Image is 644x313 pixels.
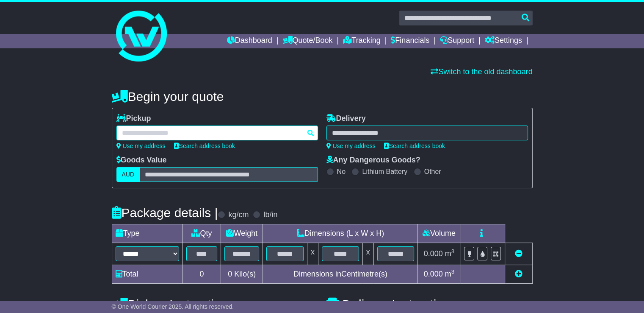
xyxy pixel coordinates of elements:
[451,268,455,275] sup: 3
[282,34,332,48] a: Quote/Book
[227,34,272,48] a: Dashboard
[326,114,366,123] label: Delivery
[362,168,407,176] label: Lithium Battery
[424,270,443,278] span: 0.000
[221,265,263,284] td: Kilo(s)
[263,210,277,220] label: lb/in
[343,34,380,48] a: Tracking
[112,224,182,243] td: Type
[112,206,218,220] h4: Package details |
[326,156,420,165] label: Any Dangerous Goods?
[424,168,441,176] label: Other
[445,249,455,258] span: m
[362,243,373,265] td: x
[228,270,232,278] span: 0
[182,265,221,284] td: 0
[116,167,140,182] label: AUD
[485,34,522,48] a: Settings
[515,270,522,278] a: Add new item
[326,297,533,311] h4: Delivery Instructions
[384,143,445,149] a: Search address book
[116,156,167,165] label: Goods Value
[424,249,443,258] span: 0.000
[418,224,460,243] td: Volume
[391,34,429,48] a: Financials
[116,143,166,149] a: Use my address
[451,248,455,254] sup: 3
[174,143,235,149] a: Search address book
[515,249,522,258] a: Remove this item
[116,126,318,140] typeahead: Please provide city
[440,34,474,48] a: Support
[112,303,234,310] span: © One World Courier 2025. All rights reserved.
[337,168,345,176] label: No
[431,67,532,76] a: Switch to the old dashboard
[263,224,418,243] td: Dimensions (L x W x H)
[112,89,533,103] h4: Begin your quote
[445,270,455,278] span: m
[228,210,249,220] label: kg/cm
[263,265,418,284] td: Dimensions in Centimetre(s)
[326,143,376,149] a: Use my address
[112,265,182,284] td: Total
[307,243,318,265] td: x
[221,224,263,243] td: Weight
[112,297,318,311] h4: Pickup Instructions
[116,114,151,123] label: Pickup
[182,224,221,243] td: Qty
